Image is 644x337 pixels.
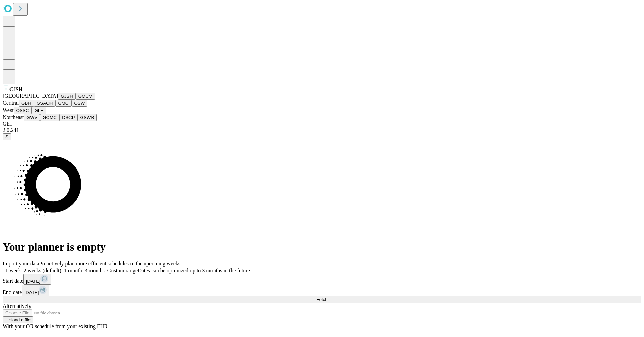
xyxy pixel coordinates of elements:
[19,100,34,107] button: GBH
[78,114,97,121] button: GSWB
[3,127,641,133] div: 2.0.241
[3,296,641,303] button: Fetch
[64,267,82,273] span: 1 month
[3,114,24,120] span: Northeast
[3,323,108,329] span: With your OR schedule from your existing EHR
[5,134,8,139] span: S
[3,285,641,296] div: End date
[39,261,182,266] span: Proactively plan more efficient schedules in the upcoming weeks.
[9,86,22,92] span: GJSH
[32,107,46,114] button: GLH
[85,267,105,273] span: 3 months
[316,297,327,302] span: Fetch
[26,279,40,284] span: [DATE]
[3,121,641,127] div: GEI
[138,267,251,273] span: Dates can be optimized up to 3 months in the future.
[22,285,49,296] button: [DATE]
[76,93,95,100] button: GMCM
[24,267,61,273] span: 2 weeks (default)
[3,100,19,106] span: Central
[24,290,39,295] span: [DATE]
[40,114,59,121] button: GCMC
[3,316,33,323] button: Upload a file
[3,133,11,140] button: S
[3,107,14,113] span: West
[34,100,55,107] button: GSACH
[72,100,88,107] button: OSW
[55,100,71,107] button: GMC
[107,267,138,273] span: Custom range
[23,274,51,285] button: [DATE]
[3,303,31,309] span: Alternatively
[14,107,32,114] button: OSSC
[5,267,21,273] span: 1 week
[24,114,40,121] button: GWV
[59,114,78,121] button: OSCP
[3,261,39,266] span: Import your data
[3,274,641,285] div: Start date
[3,241,641,253] h1: Your planner is empty
[3,93,58,99] span: [GEOGRAPHIC_DATA]
[58,93,76,100] button: GJSH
